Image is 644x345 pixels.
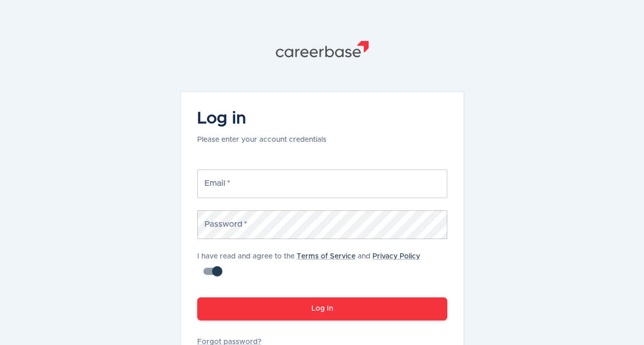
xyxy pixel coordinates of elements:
[197,135,326,145] p: Please enter your account credentials
[197,251,447,262] p: I have read and agree to the and
[297,253,356,260] a: Terms of Service
[372,253,420,260] a: Privacy Policy
[197,297,447,320] button: Log In
[197,109,326,129] h4: Log in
